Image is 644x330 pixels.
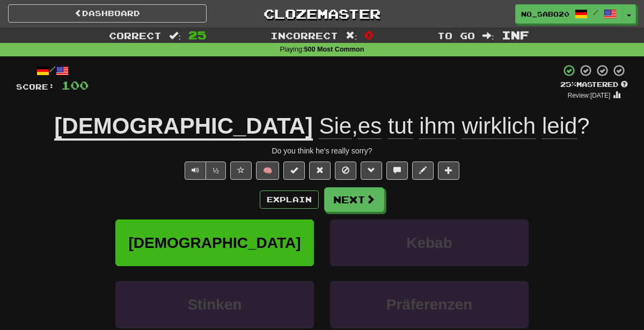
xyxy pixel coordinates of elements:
[115,219,314,266] button: [DEMOGRAPHIC_DATA]
[593,9,598,16] span: /
[185,162,206,180] button: Play sentence audio (ctl+space)
[16,145,628,156] div: Do you think he's really sorry?
[437,30,475,41] span: To go
[386,162,408,180] button: Discuss sentence (alt+u)
[109,30,162,41] span: Correct
[462,113,536,139] span: wirklich
[330,219,529,266] button: Kebab
[560,80,576,89] span: 25 %
[256,162,279,180] button: 🧠
[188,28,207,41] span: 25
[406,234,452,251] span: Kebab
[309,162,331,180] button: Reset to 0% Mastered (alt+r)
[182,162,226,180] div: Text-to-speech controls
[364,28,374,41] span: 0
[542,113,577,139] span: leid
[568,92,611,99] small: Review: [DATE]
[270,30,338,41] span: Incorrect
[319,113,352,139] span: Sie
[560,80,628,90] div: Mastered
[16,82,55,91] span: Score:
[283,162,305,180] button: Set this sentence to 100% Mastered (alt+m)
[16,64,89,77] div: /
[313,113,590,139] span: , ?
[206,162,226,180] button: ½
[223,4,421,23] a: Clozemaster
[502,28,529,41] span: Inf
[346,31,357,40] span: :
[361,162,382,180] button: Grammar (alt+g)
[260,190,319,209] button: Explain
[115,281,314,328] button: Stinken
[169,31,181,40] span: :
[304,46,364,53] strong: 500 Most Common
[386,296,472,313] span: Präferenzen
[388,113,413,139] span: tut
[61,78,89,92] span: 100
[324,187,384,212] button: Next
[438,162,459,180] button: Add to collection (alt+a)
[8,4,207,23] a: Dashboard
[358,113,382,139] span: es
[419,113,456,139] span: ihm
[129,234,301,251] span: [DEMOGRAPHIC_DATA]
[54,113,312,141] u: [DEMOGRAPHIC_DATA]
[412,162,434,180] button: Edit sentence (alt+d)
[335,162,356,180] button: Ignore sentence (alt+i)
[521,9,569,19] span: No_Sabo20
[187,296,241,313] span: Stinken
[330,281,529,328] button: Präferenzen
[230,162,252,180] button: Favorite sentence (alt+f)
[515,4,623,24] a: No_Sabo20 /
[482,31,494,40] span: :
